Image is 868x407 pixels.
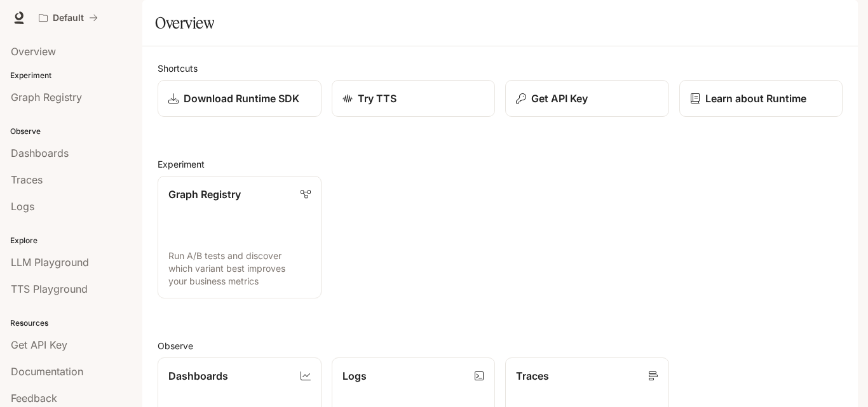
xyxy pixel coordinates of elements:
[33,5,104,30] button: All workspaces
[158,80,322,117] a: Download Runtime SDK
[168,368,228,384] p: Dashboards
[531,91,588,106] p: Get API Key
[158,62,843,75] h2: Shortcuts
[184,91,299,106] p: Download Runtime SDK
[679,80,843,117] a: Learn about Runtime
[516,368,549,384] p: Traces
[158,176,322,298] a: Graph RegistryRun A/B tests and discover which variant best improves your business metrics
[342,368,367,384] p: Logs
[705,91,806,106] p: Learn about Runtime
[505,80,669,117] button: Get API Key
[332,80,496,117] a: Try TTS
[168,250,311,288] p: Run A/B tests and discover which variant best improves your business metrics
[168,187,241,202] p: Graph Registry
[358,91,397,106] p: Try TTS
[155,10,214,36] h1: Overview
[53,13,84,23] p: Default
[158,157,843,171] h2: Experiment
[158,339,843,352] h2: Observe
